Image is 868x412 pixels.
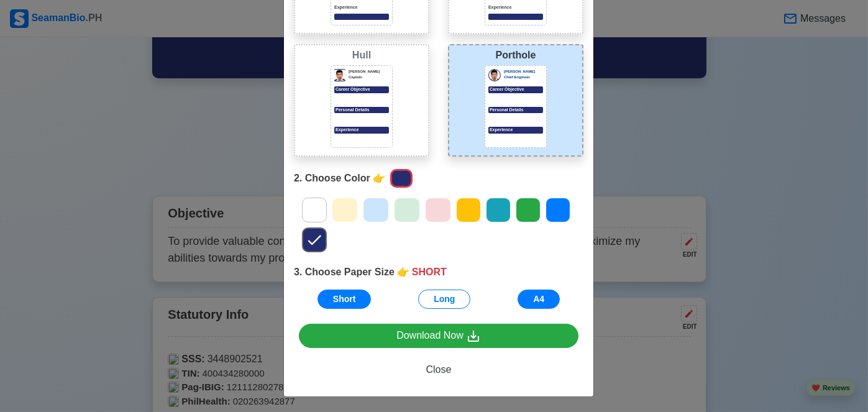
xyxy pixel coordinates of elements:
button: Long [418,290,470,309]
span: Close [426,364,452,375]
p: Experience [334,4,389,11]
div: 2. Choose Color [294,167,583,190]
div: Career Objective [488,86,543,93]
p: Captain [349,75,389,80]
a: Download Now [299,324,578,348]
div: 3. Choose Paper Size [294,265,583,280]
div: Download Now [396,328,481,344]
div: Personal Details [488,107,543,114]
div: Hull [298,48,426,63]
span: point [397,265,409,280]
div: Experience [488,127,543,134]
button: A4 [518,290,560,309]
div: Porthole [452,48,580,63]
span: point [373,171,385,186]
p: Chief Engineer [504,75,543,80]
button: Short [318,290,372,309]
p: Career Objective [334,86,389,93]
p: [PERSON_NAME] [349,69,389,75]
p: Experience [334,127,389,134]
p: [PERSON_NAME] [504,69,543,75]
button: Close [299,358,578,382]
span: SHORT [412,265,447,280]
p: Personal Details [334,107,389,114]
p: Experience [488,4,543,11]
